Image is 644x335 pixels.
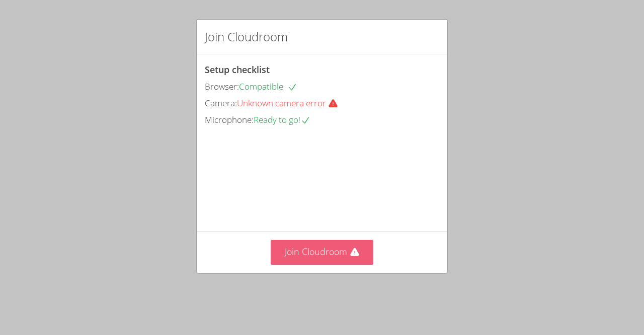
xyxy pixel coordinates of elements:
span: Unknown camera error [237,97,346,109]
span: Ready to go! [254,114,310,125]
span: Setup checklist [205,63,270,76]
span: Compatible [239,81,297,92]
h2: Join Cloudroom [205,28,288,46]
span: Microphone: [205,114,254,125]
span: Browser: [205,81,239,92]
button: Join Cloudroom [271,240,374,264]
span: Camera: [205,97,237,109]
